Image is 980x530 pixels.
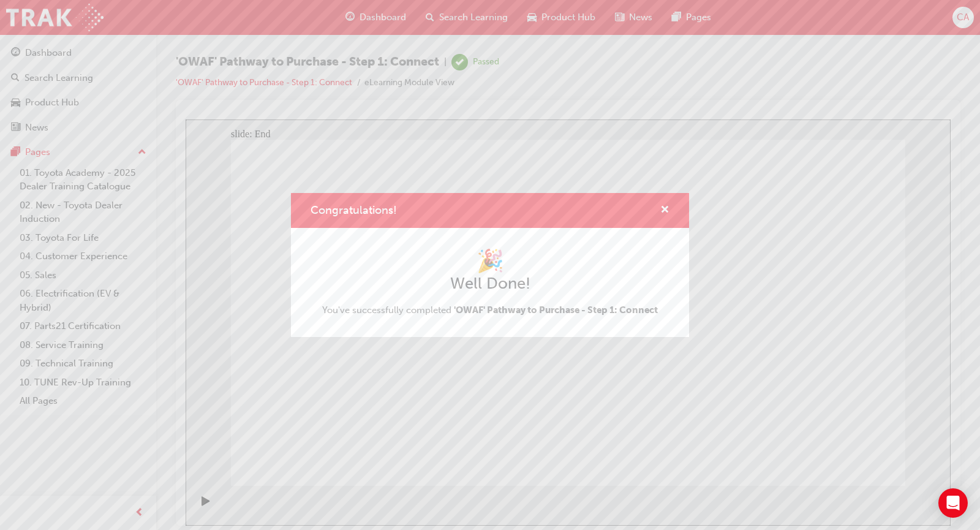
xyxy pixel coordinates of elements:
[660,203,669,218] button: cross-icon
[322,274,658,293] h2: Well Done!
[660,205,669,216] span: cross-icon
[291,193,689,336] div: Congratulations!
[6,376,27,397] button: Play (Ctrl+Alt+P)
[454,305,658,316] span: 'OWAF' Pathway to Purchase - Step 1: Connect
[938,488,968,518] div: Open Intercom Messenger
[311,203,397,217] span: Congratulations!
[322,248,658,274] h1: 🎉
[322,303,658,317] span: You've successfully completed
[6,366,27,406] div: playback controls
